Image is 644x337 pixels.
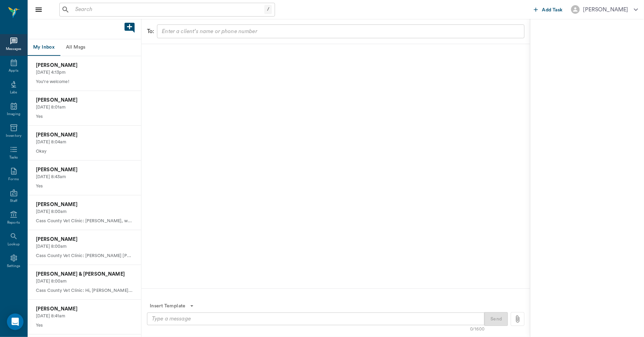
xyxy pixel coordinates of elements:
p: Yes [36,183,133,190]
button: Add Task [531,3,566,16]
div: Forms [8,177,19,182]
div: 0/1600 [470,326,485,333]
div: Imaging [7,112,20,117]
p: [DATE] 8:00am [36,243,133,250]
button: Insert Template [147,300,197,313]
p: [PERSON_NAME] [36,236,133,243]
input: Enter a client’s name or phone number [159,27,521,36]
div: / [264,5,272,14]
p: [DATE] 8:04am [36,139,133,145]
p: [PERSON_NAME] [36,166,133,174]
div: Staff [10,198,17,204]
p: [PERSON_NAME] [36,131,133,139]
p: [PERSON_NAME] [36,201,133,208]
div: Labs [10,90,17,95]
p: [DATE] 8:00am [36,208,133,215]
input: Search [72,5,264,14]
p: Cass County Vet Clinic: [PERSON_NAME], we look forward to seeing you and [PERSON_NAME] [DATE][DAT... [36,218,133,224]
button: [PERSON_NAME] [566,3,644,16]
div: To: [147,27,154,35]
p: [DATE] 8:41am [36,313,133,319]
p: [PERSON_NAME] [36,96,133,104]
p: You're welcome! [36,79,133,85]
button: Close drawer [32,3,46,17]
p: [DATE] 4:13pm [36,69,133,76]
p: [PERSON_NAME] [36,62,133,69]
p: Okay [36,148,133,155]
div: Tasks [9,155,18,160]
p: [PERSON_NAME] & [PERSON_NAME] [36,270,133,278]
div: [PERSON_NAME] [583,6,628,14]
p: Cass County Vet Clinic: [PERSON_NAME] [PERSON_NAME], we look forward to seeing you and Cheeto [DA... [36,253,133,259]
button: All Msgs [60,39,91,56]
div: Message tabs [28,39,141,56]
p: Yes [36,113,133,120]
div: Inventory [6,133,21,139]
button: My Inbox [28,39,60,56]
p: [DATE] 8:01am [36,104,133,111]
p: Cass County Vet Clinic: Hi, [PERSON_NAME] & [PERSON_NAME] [PERSON_NAME] is due for the following ... [36,287,133,294]
p: [PERSON_NAME] [36,305,133,313]
div: Settings [7,264,21,269]
div: Open Intercom Messenger [7,314,23,330]
div: Reports [7,220,20,225]
p: Yes [36,322,133,329]
div: Lookup [8,242,20,247]
div: Messages [6,47,22,52]
p: [DATE] 8:43am [36,174,133,180]
p: [DATE] 8:00am [36,278,133,285]
div: Appts [9,68,18,73]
